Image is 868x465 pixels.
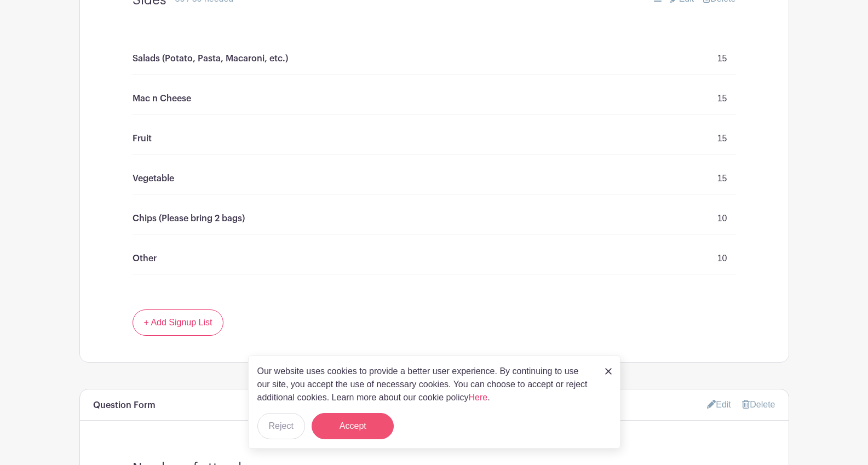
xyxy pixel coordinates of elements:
[133,309,224,336] a: + Add Signup List
[257,413,305,439] button: Reject
[257,365,594,404] p: Our website uses cookies to provide a better user experience. By continuing to use our site, you ...
[133,132,152,145] p: Fruit
[133,212,245,225] p: Chips (Please bring 2 bags)
[717,52,727,65] p: 15
[133,52,288,65] p: Salads (Potato, Pasta, Macaroni, etc.)
[133,252,157,265] p: Other
[717,212,727,225] p: 10
[707,395,731,414] a: Edit
[93,400,156,411] h6: Question Form
[605,368,612,375] img: close_button-5f87c8562297e5c2d7936805f587ecaba9071eb48480494691a3f1689db116b3.svg
[717,252,727,265] p: 10
[717,172,727,185] p: 15
[717,92,727,105] p: 15
[469,393,488,402] a: Here
[742,400,775,409] a: Delete
[717,132,727,145] p: 15
[133,92,191,105] p: Mac n Cheese
[312,413,394,439] button: Accept
[133,172,174,185] p: Vegetable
